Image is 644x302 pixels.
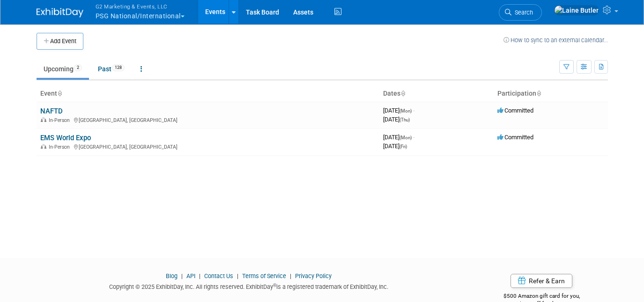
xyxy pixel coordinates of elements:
[204,272,233,279] a: Contact Us
[235,272,241,279] span: |
[37,33,83,50] button: Add Event
[295,272,332,279] a: Privacy Policy
[41,117,46,122] img: In-Person Event
[400,144,407,149] span: (Fri)
[37,86,379,102] th: Event
[49,117,73,123] span: In-Person
[400,90,405,97] a: Sort by Start Date
[112,64,125,71] span: 128
[383,107,415,114] span: [DATE]
[400,135,412,140] span: (Mon)
[499,4,542,21] a: Search
[554,5,599,15] img: Laine Butler
[383,143,407,150] span: [DATE]
[40,143,376,150] div: [GEOGRAPHIC_DATA], [GEOGRAPHIC_DATA]
[413,107,415,114] span: -
[186,272,195,279] a: API
[37,8,83,17] img: ExhibitDay
[242,272,286,279] a: Terms of Service
[74,64,82,71] span: 2
[288,272,294,279] span: |
[166,272,178,279] a: Blog
[383,116,410,123] span: [DATE]
[40,107,63,115] a: NAFTD
[96,1,185,11] span: G2 Marketing & Events, LLC
[57,90,62,97] a: Sort by Event Name
[497,134,533,141] span: Committed
[536,90,541,97] a: Sort by Participation Type
[37,280,462,291] div: Copyright © 2025 ExhibitDay, Inc. All rights reserved. ExhibitDay is a registered trademark of Ex...
[503,37,608,44] a: How to sync to an external calendar...
[400,117,410,122] span: (Thu)
[379,86,494,102] th: Dates
[494,86,608,102] th: Participation
[273,283,276,288] sup: ®
[40,134,91,142] a: EMS World Expo
[179,272,185,279] span: |
[40,116,376,123] div: [GEOGRAPHIC_DATA], [GEOGRAPHIC_DATA]
[511,9,533,16] span: Search
[413,134,415,141] span: -
[383,134,415,141] span: [DATE]
[400,108,412,113] span: (Mon)
[91,60,132,78] a: Past128
[497,107,533,114] span: Committed
[49,144,73,150] span: In-Person
[37,60,89,78] a: Upcoming2
[511,274,572,288] a: Refer & Earn
[41,144,46,149] img: In-Person Event
[197,272,203,279] span: |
